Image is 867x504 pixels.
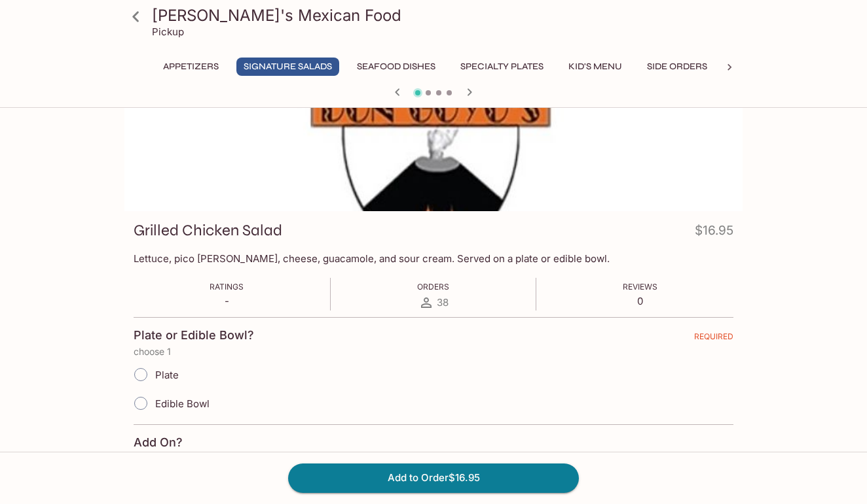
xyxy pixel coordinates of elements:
[134,435,183,450] h4: Add On?
[623,295,657,307] p: 0
[124,38,743,211] div: Grilled Chicken Salad
[134,346,733,357] p: choose 1
[134,252,733,265] p: Lettuce, pico [PERSON_NAME], cheese, guacamole, and sour cream. Served on a plate or edible bowl.
[134,220,282,241] h3: Grilled Chicken Salad
[236,58,339,76] button: Signature Salads
[152,5,737,25] h3: [PERSON_NAME]'s Mexican Food
[694,331,733,346] span: REQUIRED
[417,282,449,292] span: Orders
[561,58,629,76] button: Kid's Menu
[640,58,714,76] button: Side Orders
[623,282,657,292] span: Reviews
[210,295,244,307] p: -
[156,58,226,76] button: Appetizers
[152,25,184,38] p: Pickup
[134,328,254,343] h4: Plate or Edible Bowl?
[155,369,179,381] span: Plate
[453,58,551,76] button: Specialty Plates
[695,220,733,246] h4: $16.95
[437,296,449,309] span: 38
[350,58,443,76] button: Seafood Dishes
[210,282,244,292] span: Ratings
[155,397,210,410] span: Edible Bowl
[288,463,579,492] button: Add to Order$16.95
